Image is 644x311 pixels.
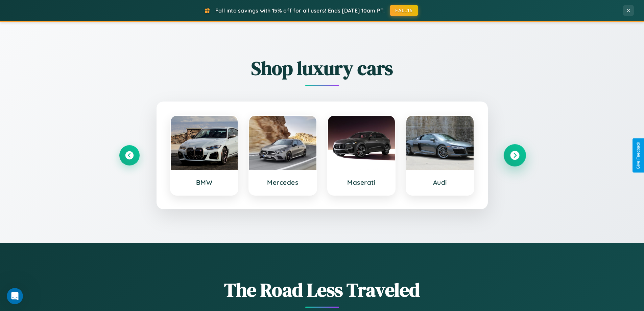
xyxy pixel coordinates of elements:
[390,5,418,16] button: FALL15
[256,178,310,186] h3: Mercedes
[215,7,385,14] span: Fall into savings with 15% off for all users! Ends [DATE] 10am PT.
[177,178,231,186] h3: BMW
[119,55,525,81] h2: Shop luxury cars
[413,178,467,186] h3: Audi
[119,277,525,303] h1: The Road Less Traveled
[7,288,23,304] iframe: Intercom live chat
[335,178,388,186] h3: Maserati
[636,142,641,169] div: Give Feedback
